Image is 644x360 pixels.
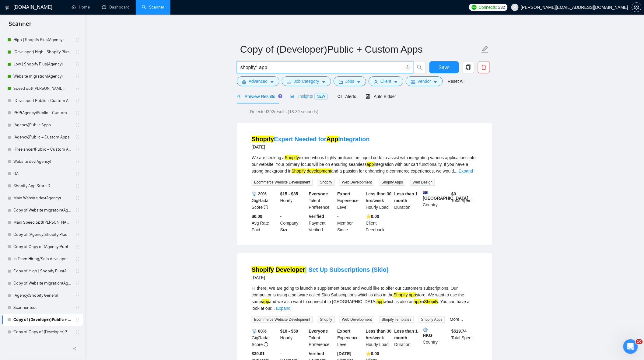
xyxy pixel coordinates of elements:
[379,179,405,186] span: Shopify Apps
[13,277,71,289] a: Copy of Website migration(Agency)
[13,46,71,58] a: (Developer) High | Shopify Plus
[75,269,80,274] span: holder
[338,94,356,99] span: Alerts
[411,80,415,84] span: idcard
[75,147,80,152] span: holder
[252,266,274,273] mark: Shopify
[75,74,80,79] span: holder
[237,94,281,99] span: Preview Results
[336,328,365,348] div: Experience Level
[75,62,80,67] span: holder
[237,76,279,86] button: settingAdvancedcaret-down
[13,107,71,119] a: PHP(Agency)Public + Custom Apps
[242,80,246,84] span: setting
[72,346,79,352] span: double-left
[13,326,71,338] a: Copy of Copy of (Developer)Public + Custom Apps
[632,5,642,10] a: setting
[276,266,305,273] mark: Developer
[394,329,418,340] b: Less than 1 month
[393,190,422,211] div: Duration
[345,78,355,85] span: Jobs
[327,136,338,142] mark: App
[13,265,71,277] a: Copy of High | Shopify Plus(Agency)
[252,143,370,151] div: [DATE]
[240,42,480,57] input: Scanner name...
[429,61,459,73] button: Save
[478,61,490,73] button: delete
[252,274,389,281] div: [DATE]
[13,58,71,70] a: Low | Shopify Plus(Agency)
[252,285,478,312] div: Hi there, We are going to launch a supplement brand and would like to offer our customers subscri...
[366,351,379,356] b: ⭐️ 0.00
[102,5,130,10] a: dashboardDashboard
[376,299,383,304] mark: app
[423,328,449,338] b: HKG
[423,190,469,201] b: [GEOGRAPHIC_DATA]
[75,257,80,261] span: holder
[252,136,370,142] a: ShopifyExpert Needed forAppIntegration
[252,316,313,323] span: Ecommerce Website Development
[450,328,479,348] div: Total Spent
[367,162,374,167] mark: app
[75,293,80,298] span: holder
[309,191,328,196] b: Everyone
[336,213,365,233] div: Member Since
[75,196,80,201] span: holder
[450,317,463,322] a: More...
[462,61,474,73] button: copy
[252,136,274,142] mark: Shopify
[278,93,283,99] div: Tooltip anchor
[262,299,269,304] mark: app
[448,78,464,85] a: Reset All
[406,76,443,86] button: idcardVendorcaret-down
[339,80,343,84] span: folder
[13,95,71,107] a: (Developer) Public + Custom Apps
[419,316,445,323] span: Shopify Apps
[498,4,505,11] span: 332
[75,50,80,54] span: holder
[423,190,428,195] img: 🇦🇺
[393,328,422,348] div: Duration
[336,190,365,211] div: Experience Level
[75,123,80,128] span: holder
[365,328,393,348] div: Hourly Load
[279,190,308,211] div: Hourly
[4,19,36,32] span: Scanner
[337,214,339,219] b: -
[13,180,71,192] a: Shopify App Store D
[240,64,403,71] input: Search Freelance Jobs...
[279,213,308,233] div: Company Size
[13,34,71,46] a: High | Shopify Plus(Agency)
[280,214,282,219] b: -
[366,191,392,203] b: Less than 30 hrs/week
[13,168,71,180] a: QA
[318,316,335,323] span: Shopify
[5,3,9,12] img: logo
[75,232,80,237] span: holder
[451,329,467,334] b: $ 519.74
[72,5,90,10] a: homeHome
[13,82,71,95] a: Speed opt([PERSON_NAME])
[309,329,328,334] b: Everyone
[424,299,438,304] mark: Shopify
[337,329,351,334] b: Expert
[276,306,290,311] a: Expand
[374,80,378,84] span: user
[75,281,80,286] span: holder
[463,65,474,70] span: copy
[250,190,279,211] div: GigRadar Score
[252,351,265,356] b: $30.01
[285,155,299,160] mark: Shopify
[365,213,393,233] div: Client Feedback
[294,78,319,85] span: Job Category
[459,169,473,173] a: Expand
[513,5,517,9] span: user
[394,80,398,84] span: caret-down
[250,328,279,348] div: GigRadar Score
[292,169,306,173] mark: Shopify
[252,179,313,186] span: Ecommerce Website Development
[439,64,450,71] span: Save
[290,94,327,99] span: Insights
[13,241,71,253] a: Copy of Copy of (Agency)Public + Custom Apps
[75,208,80,213] span: holder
